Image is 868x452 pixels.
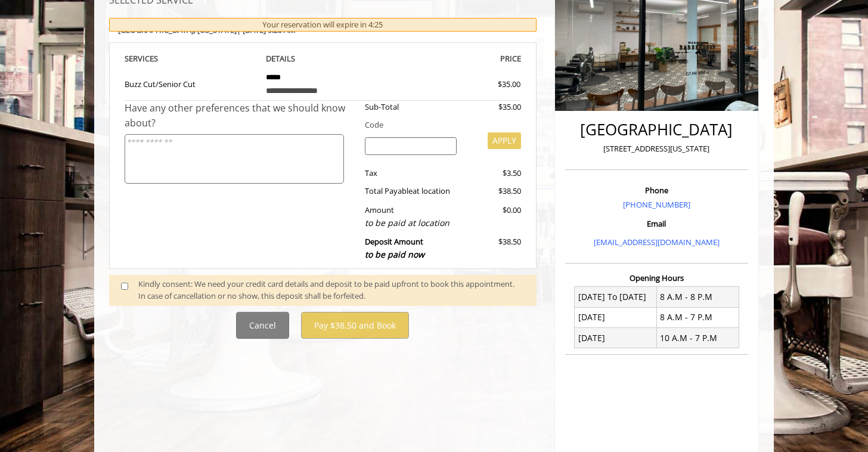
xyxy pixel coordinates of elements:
td: [DATE] [575,328,657,348]
div: Have any other preferences that we should know about? [125,101,356,131]
div: Tax [356,167,466,179]
div: Code [356,119,521,131]
td: [DATE] [575,307,657,327]
td: 8 A.M - 8 P.M [656,287,739,307]
th: SERVICE [125,52,257,66]
div: $35.00 [466,101,520,113]
span: at location [413,185,450,196]
td: 10 A.M - 7 P.M [656,328,739,348]
button: Pay $38.50 and Book [301,312,409,339]
span: S [154,53,158,64]
td: Buzz Cut/Senior Cut [125,66,257,100]
div: Amount [356,204,466,230]
p: [STREET_ADDRESS][US_STATE] [568,143,745,155]
td: [DATE] To [DATE] [575,287,657,307]
div: Sub-Total [356,101,466,113]
div: $35.00 [455,78,520,91]
div: Your reservation will expire in 4:25 [109,18,537,32]
th: DETAILS [257,52,389,66]
h2: [GEOGRAPHIC_DATA] [568,121,745,138]
td: 8 A.M - 7 P.M [656,307,739,327]
h3: Phone [568,186,745,194]
a: [PHONE_NUMBER] [623,199,690,210]
div: to be paid at location [365,216,457,230]
b: Deposit Amount [365,236,424,260]
div: Total Payable [356,185,466,197]
div: Kindly consent: We need your credit card details and deposit to be paid upfront to book this appo... [138,278,525,303]
div: $38.50 [466,185,520,197]
h3: Opening Hours [565,274,748,282]
h3: Email [568,219,745,228]
button: APPLY [488,132,521,149]
th: PRICE [389,52,521,66]
div: $3.50 [466,167,520,179]
span: to be paid now [365,249,424,260]
div: $0.00 [466,204,520,230]
button: Cancel [236,312,289,339]
a: [EMAIL_ADDRESS][DOMAIN_NAME] [594,237,720,247]
div: $38.50 [466,236,520,261]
